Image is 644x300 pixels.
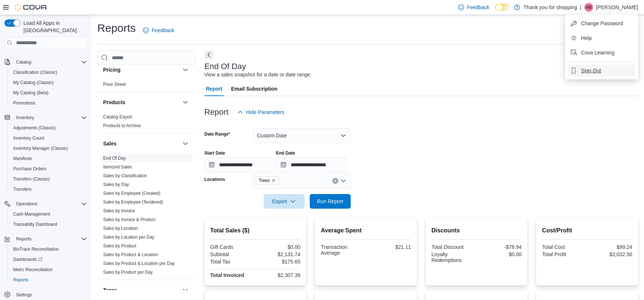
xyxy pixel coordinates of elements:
[13,277,29,283] span: Reports
[581,34,592,42] span: Help
[253,128,351,143] button: Custom Date
[10,88,52,97] a: My Catalog (Beta)
[97,80,196,92] div: Pricing
[13,58,34,67] button: Catalog
[103,226,138,231] a: Sales by Location
[256,176,279,185] span: Treez
[97,21,136,35] h1: Reports
[103,82,126,87] a: Price Sheet
[103,286,180,294] button: Taxes
[103,140,117,147] h3: Sales
[13,113,37,122] button: Inventory
[103,123,141,129] span: Products to Archive
[10,164,49,173] a: Purchase Orders
[13,200,87,208] span: Operations
[13,80,54,86] span: My Catalog (Classic)
[16,236,31,242] span: Reports
[584,3,593,12] div: Ariana Brown
[1,113,90,123] button: Inventory
[276,150,295,156] label: End Date
[10,68,87,77] span: Classification (Classic)
[13,257,42,262] span: Dashboards
[10,210,87,219] span: Cash Management
[103,243,136,249] span: Sales by Product
[7,77,90,88] button: My Catalog (Classic)
[103,81,126,87] span: Price Sheet
[1,57,90,67] button: Catalog
[589,251,632,257] div: $2,032.50
[581,20,623,27] span: Change Password
[13,290,35,299] a: Settings
[16,292,32,298] span: Settings
[103,208,135,213] a: Sales by Invoice
[10,220,87,229] span: Traceabilty Dashboard
[10,164,87,173] span: Purchase Orders
[13,235,34,243] button: Reports
[10,276,87,284] span: Reports
[524,3,577,12] p: Thank you for shopping
[204,71,312,79] div: View a sales snapshot for a date or date range.
[10,154,35,163] a: Manifests
[13,267,53,273] span: Metrc Reconciliation
[568,18,635,29] button: Change Password
[467,4,489,11] span: Feedback
[478,244,521,250] div: -$78.94
[586,3,592,12] span: AB
[13,156,32,162] span: Manifests
[7,184,90,194] button: Transfers
[10,124,59,132] a: Adjustments (Classic)
[10,265,87,274] span: Metrc Reconciliation
[181,65,190,74] button: Pricing
[103,123,141,128] a: Products to Archive
[103,270,153,275] a: Sales by Product per Day
[13,58,87,67] span: Catalog
[16,201,38,207] span: Operations
[13,166,46,172] span: Purchase Orders
[13,211,50,217] span: Cash Management
[103,235,154,240] a: Sales by Location per Day
[103,191,161,196] a: Sales by Employee (Created)
[103,156,126,161] a: End Of Day
[103,66,120,73] h3: Pricing
[340,178,346,184] button: Open list of options
[204,157,275,172] input: Press the down key to open a popover containing a calendar.
[103,261,175,266] a: Sales by Product & Location per Day
[103,234,154,240] span: Sales by Location per Day
[7,265,90,275] button: Metrc Reconciliation
[10,144,71,153] a: Inventory Manager (Classic)
[210,226,301,235] h2: Total Sales ($)
[10,99,38,107] a: Promotions
[181,98,190,107] button: Products
[103,252,158,257] a: Sales by Product & Location
[596,3,638,12] p: [PERSON_NAME]
[13,100,35,106] span: Promotions
[10,265,56,274] a: Metrc Reconciliation
[210,244,254,250] div: Gift Cards
[13,145,68,151] span: Inventory Manager (Classic)
[13,200,41,208] button: Operations
[204,50,213,59] button: Next
[103,114,132,119] a: Catalog Export
[97,154,196,280] div: Sales
[204,176,225,182] label: Locations
[13,125,56,131] span: Adjustments (Classic)
[581,49,614,56] span: Cova Learning
[210,251,254,257] div: Subtotal
[103,164,132,170] a: Itemized Sales
[310,194,351,209] button: Run Report
[246,109,285,116] span: Hide Parameters
[10,255,45,264] a: Dashboards
[10,245,62,254] a: BioTrack Reconciliation
[7,209,90,219] button: Cash Management
[10,134,47,143] a: Inventory Count
[568,47,635,58] button: Cova Learning
[317,198,343,205] span: Run Report
[332,178,338,184] button: Clear input
[204,131,230,137] label: Date Range
[231,81,278,96] span: Email Subscription
[7,98,90,108] button: Promotions
[204,150,225,156] label: Start Date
